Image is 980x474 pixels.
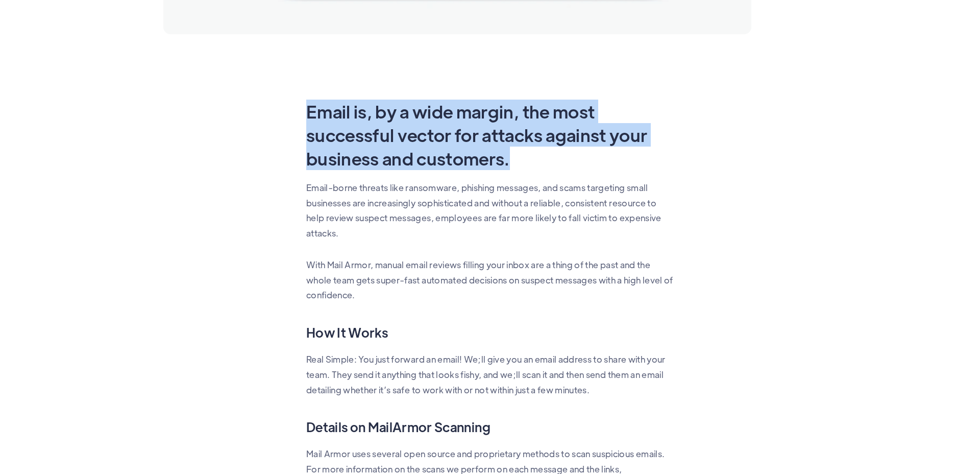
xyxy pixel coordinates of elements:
[306,323,674,342] h3: How It Works
[306,352,674,397] p: Real Simple: You just forward an email! We;ll give you an email address to share with your team. ...
[306,257,674,303] p: With Mail Armor, manual email reviews filling your inbox are a thing of the past and the whole te...
[929,425,980,474] iframe: Chat Widget
[306,418,674,436] h3: Details on MailArmor Scanning
[306,100,674,170] h2: Email is, by a wide margin, the most successful vector for attacks against your business and cust...
[306,180,674,241] p: Email-borne threats like ransomware, phishing messages, and scams targeting small businesses are ...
